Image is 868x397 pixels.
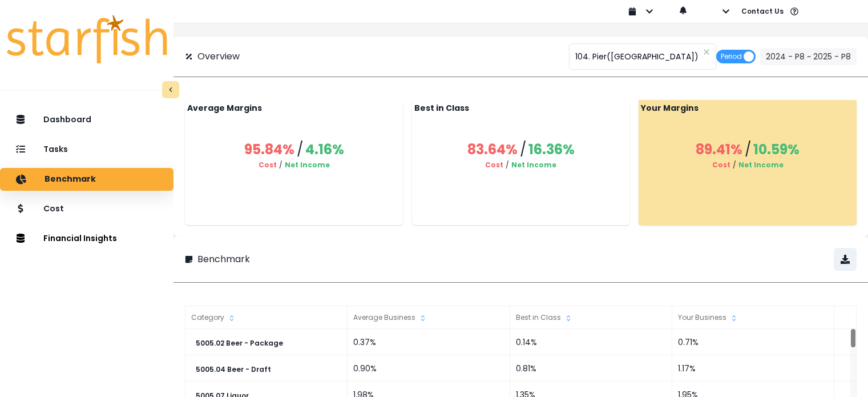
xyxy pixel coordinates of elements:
p: Cost [259,160,277,170]
div: Average Business [348,306,510,329]
p: Dashboard [43,115,91,125]
p: Best in Class [414,102,628,114]
p: 5005.04 Beer - Draft [196,366,271,374]
svg: sort [729,314,738,323]
svg: sort [418,314,427,323]
p: / [279,160,282,170]
p: 83.64% [467,139,518,160]
span: 104. Pier([GEOGRAPHIC_DATA]) [575,45,699,69]
span: Period [721,50,742,63]
p: 16.36% [528,139,575,160]
p: Cost [485,160,503,170]
p: 5005.02 Beer - Package [196,339,283,347]
button: 2024 - P8 ~ 2025 - P8 [760,48,857,65]
p: 0.14% [516,336,667,348]
div: Category [185,306,348,329]
svg: close [703,49,710,55]
svg: sort [564,314,573,323]
button: Clear [703,46,710,58]
p: / [297,139,303,160]
p: Benchmark [197,252,250,266]
p: Benchmark [45,174,96,185]
svg: sort [227,314,236,323]
p: / [733,160,736,170]
p: Your Margins [641,102,854,114]
p: 10.59% [753,139,800,160]
p: Net Income [285,160,330,170]
p: 89.41% [696,139,742,160]
p: / [745,139,751,160]
p: / [520,139,526,160]
p: Tasks [43,145,68,154]
p: 4.16% [305,139,344,160]
p: Average Margins [187,102,401,114]
p: 1.17% [678,363,829,375]
p: 0.90% [353,363,504,375]
p: Overview [197,50,240,63]
p: 0.81% [516,363,667,375]
p: Net Income [511,160,556,170]
div: Best in Class [510,306,672,329]
p: / [506,160,509,170]
p: 0.71% [678,336,829,348]
p: Net Income [738,160,784,170]
div: Your Business [672,306,834,329]
p: Cost [43,204,64,214]
p: Cost [712,160,730,170]
p: 0.37% [353,336,504,348]
p: 95.84% [244,139,294,160]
